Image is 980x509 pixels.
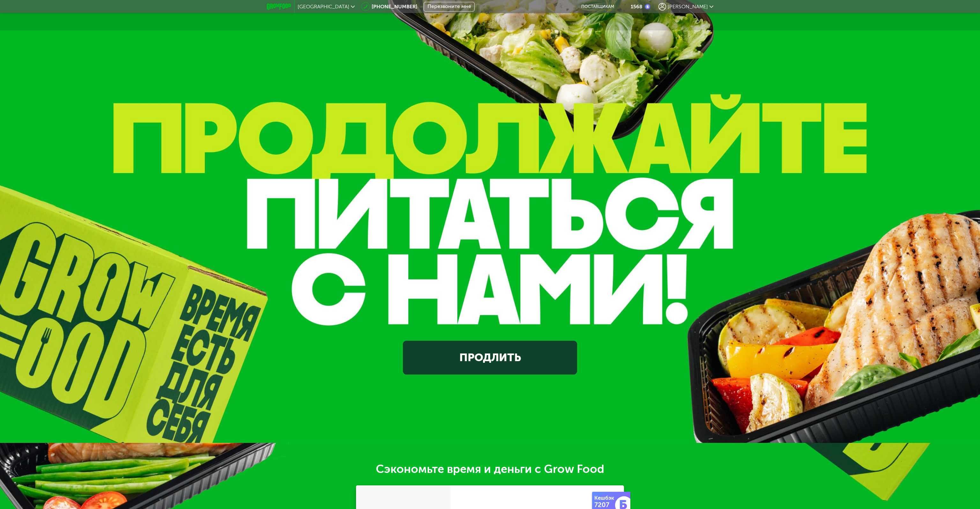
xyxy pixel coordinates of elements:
a: Продлить [403,341,577,375]
span: [GEOGRAPHIC_DATA] [298,4,349,10]
img: bonus_b.cdccf46.png [645,4,650,9]
div: 7207 [594,501,619,509]
a: [PHONE_NUMBER] [372,4,417,10]
div: 1568 [631,4,642,10]
button: Перезвоните мне [424,2,475,11]
div: Кешбэк [594,495,619,501]
span: [PERSON_NAME] [668,4,708,10]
